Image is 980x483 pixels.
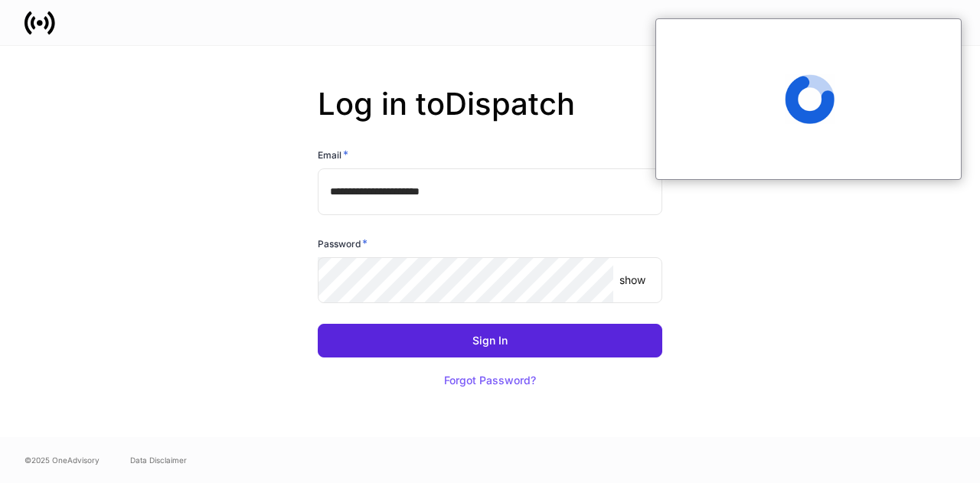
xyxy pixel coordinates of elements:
[444,375,536,386] div: Forgot Password?
[130,454,187,466] a: Data Disclaimer
[619,273,645,288] p: show
[24,454,100,466] span: © 2025 OneAdvisory
[318,86,662,147] h2: Log in to Dispatch
[318,324,662,357] button: Sign In
[785,74,835,124] span: Loading
[425,364,555,397] button: Forgot Password?
[318,147,348,162] h6: Email
[318,236,367,251] h6: Password
[472,335,508,346] div: Sign In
